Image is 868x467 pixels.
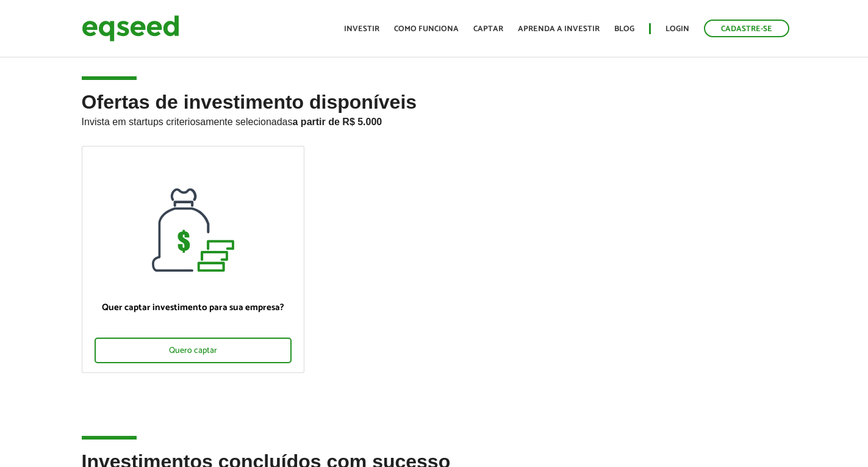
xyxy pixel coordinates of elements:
[95,338,292,363] div: Quero captar
[614,25,634,33] a: Blog
[82,113,787,128] p: Invista em startups criteriosamente selecionadas
[473,25,503,33] a: Captar
[344,25,379,33] a: Investir
[95,302,292,313] p: Quer captar investimento para sua empresa?
[82,92,787,146] h2: Ofertas de investimento disponíveis
[293,117,382,127] strong: a partir de R$ 5.000
[704,20,789,37] a: Cadastre-se
[518,25,600,33] a: Aprenda a investir
[82,12,179,45] img: EqSeed
[82,146,304,373] a: Quer captar investimento para sua empresa? Quero captar
[665,25,689,33] a: Login
[394,25,459,33] a: Como funciona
